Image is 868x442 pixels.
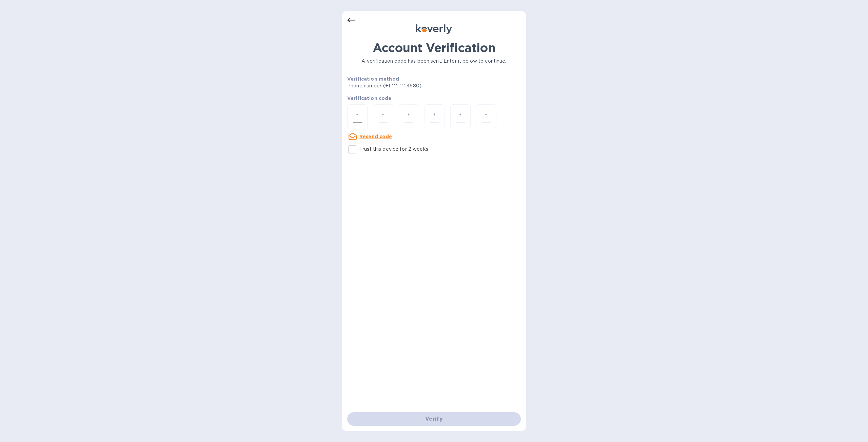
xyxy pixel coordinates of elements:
b: Verification method [347,76,399,82]
p: A verification code has been sent. Enter it below to continue. [347,58,521,65]
p: Verification code [347,95,521,102]
u: Resend code [359,134,392,139]
h1: Account Verification [347,41,521,55]
p: Trust this device for 2 weeks [359,146,428,153]
p: Phone number (+1 *** *** 4680) [347,82,473,89]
